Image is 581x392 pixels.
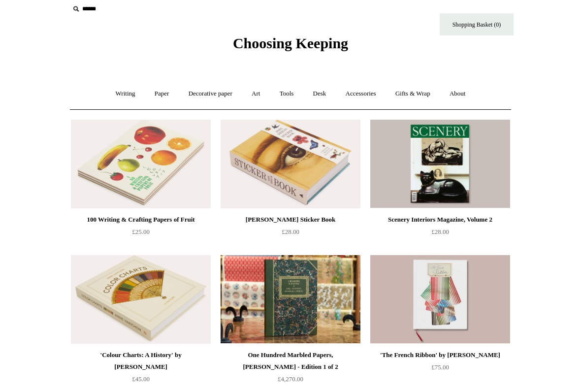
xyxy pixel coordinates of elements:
a: Accessories [337,81,385,107]
div: 'The French Ribbon' by [PERSON_NAME] [373,349,508,361]
img: John Derian Sticker Book [221,120,360,208]
span: £4,270.00 [278,375,303,383]
a: Desk [304,81,335,107]
span: £28.00 [431,228,449,235]
a: One Hundred Marbled Papers, John Jeffery - Edition 1 of 2 One Hundred Marbled Papers, John Jeffer... [221,255,360,344]
img: 'The French Ribbon' by Suzanne Slesin [370,255,510,344]
a: Decorative paper [180,81,241,107]
span: £45.00 [132,375,150,383]
a: 'Colour Charts: A History' by Anne Varichon 'Colour Charts: A History' by Anne Varichon [71,255,211,344]
a: Choosing Keeping [233,43,348,50]
a: Art [243,81,269,107]
img: One Hundred Marbled Papers, John Jeffery - Edition 1 of 2 [221,255,360,344]
a: 'Colour Charts: A History' by [PERSON_NAME] £45.00 [71,349,211,390]
a: Tools [271,81,303,107]
span: £25.00 [132,228,150,235]
a: John Derian Sticker Book John Derian Sticker Book [221,120,360,208]
span: £28.00 [282,228,299,235]
a: [PERSON_NAME] Sticker Book £28.00 [221,214,360,254]
a: 'The French Ribbon' by Suzanne Slesin 'The French Ribbon' by Suzanne Slesin [370,255,510,344]
a: About [441,81,475,107]
span: Choosing Keeping [233,35,348,51]
a: Scenery Interiors Magazine, Volume 2 Scenery Interiors Magazine, Volume 2 [370,120,510,208]
div: Scenery Interiors Magazine, Volume 2 [373,214,508,226]
div: One Hundred Marbled Papers, [PERSON_NAME] - Edition 1 of 2 [223,349,358,373]
div: [PERSON_NAME] Sticker Book [223,214,358,226]
span: £75.00 [431,363,449,371]
img: Scenery Interiors Magazine, Volume 2 [370,120,510,208]
img: 100 Writing & Crafting Papers of Fruit [71,120,211,208]
a: 100 Writing & Crafting Papers of Fruit 100 Writing & Crafting Papers of Fruit [71,120,211,208]
a: 100 Writing & Crafting Papers of Fruit £25.00 [71,214,211,254]
a: Gifts & Wrap [387,81,439,107]
a: One Hundred Marbled Papers, [PERSON_NAME] - Edition 1 of 2 £4,270.00 [221,349,360,390]
img: 'Colour Charts: A History' by Anne Varichon [71,255,211,344]
a: Scenery Interiors Magazine, Volume 2 £28.00 [370,214,510,254]
a: 'The French Ribbon' by [PERSON_NAME] £75.00 [370,349,510,390]
a: Paper [146,81,178,107]
div: 100 Writing & Crafting Papers of Fruit [73,214,208,226]
div: 'Colour Charts: A History' by [PERSON_NAME] [73,349,208,373]
a: Writing [107,81,144,107]
a: Shopping Basket (0) [440,13,514,35]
